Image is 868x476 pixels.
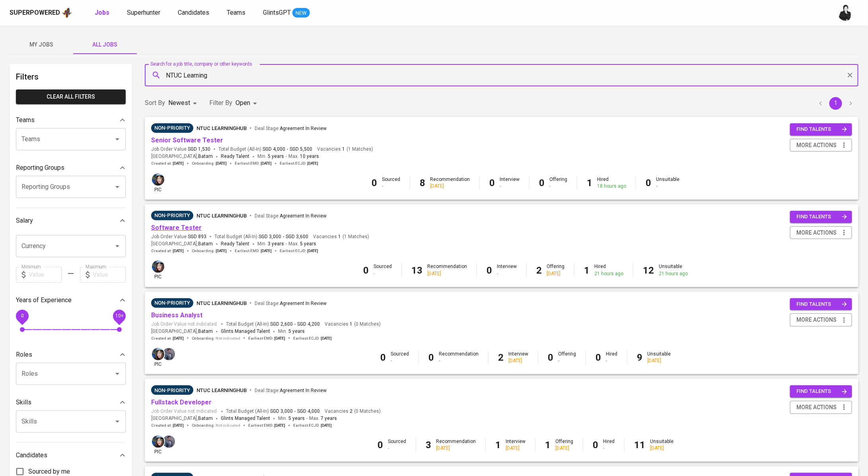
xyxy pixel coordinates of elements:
[297,408,320,415] span: SGD 4,000
[536,265,542,276] b: 2
[391,357,409,364] div: -
[151,248,184,254] span: Created at :
[382,183,400,190] div: -
[436,438,476,452] div: Recommendation
[594,270,623,277] div: 21 hours ago
[283,233,284,240] span: -
[216,423,240,428] span: Not indicated
[274,336,285,341] span: [DATE]
[647,357,671,364] div: [DATE]
[151,311,202,319] a: Business Analyst
[280,301,327,306] span: Agreement In Review
[411,265,422,276] b: 13
[261,161,272,166] span: [DATE]
[151,146,210,153] span: Job Order Value
[248,336,285,341] span: Earliest EMD :
[16,447,126,463] div: Candidates
[286,240,287,248] span: -
[268,241,284,247] span: 3 years
[650,445,673,452] div: [DATE]
[547,263,564,277] div: Offering
[10,8,60,17] div: Superpowered
[382,176,400,190] div: Sourced
[255,213,327,219] span: Deal Stage :
[178,9,209,16] span: Candidates
[16,394,126,410] div: Skills
[288,328,305,334] span: 5 years
[378,439,383,451] b: 0
[192,161,227,166] span: Onboarding :
[16,112,126,128] div: Teams
[341,146,345,153] span: 1
[226,408,320,415] span: Total Budget (All-In)
[216,336,240,341] span: Not indicated
[656,183,679,190] div: -
[280,213,327,219] span: Agreement In Review
[151,173,165,193] div: pic
[151,385,193,395] div: Sufficient Talents in Pipeline
[280,126,327,131] span: Agreement In Review
[151,435,165,455] div: pic
[198,240,213,248] span: Batam
[307,161,318,166] span: [DATE]
[112,368,123,379] button: Open
[436,445,476,452] div: [DATE]
[16,451,47,460] p: Candidates
[270,408,293,415] span: SGD 3,000
[278,416,305,421] span: Min.
[127,9,160,16] span: Superhunter
[634,439,645,451] b: 11
[151,321,218,328] span: Job Order Value not indicated.
[380,352,386,363] b: 0
[337,233,341,240] span: 1
[16,347,126,363] div: Roles
[263,146,285,153] span: SGD 4,000
[321,423,332,428] span: [DATE]
[348,321,352,328] span: 1
[151,347,165,368] div: pic
[173,248,184,254] span: [DATE]
[173,423,184,428] span: [DATE]
[796,125,847,134] span: find talents
[221,153,249,159] span: Ready Talent
[197,300,247,306] span: NTUC LearningHub
[372,177,377,188] b: 0
[112,416,123,427] button: Open
[255,388,327,393] span: Deal Stage :
[294,408,296,415] span: -
[274,423,285,428] span: [DATE]
[163,435,175,448] img: jhon@glints.com
[263,8,310,18] a: GlintsGPT NEW
[216,248,227,254] span: [DATE]
[152,348,164,360] img: diazagista@glints.com
[198,328,213,336] span: Batam
[439,351,479,364] div: Recommendation
[313,233,369,240] span: Vacancies ( 1 Matches )
[500,183,520,190] div: -
[547,270,564,277] div: [DATE]
[790,401,852,414] button: more actions
[192,423,240,428] span: Onboarding :
[198,153,213,161] span: Batam
[226,321,320,328] span: Total Budget (All-In)
[257,241,284,247] span: Min.
[16,350,32,359] p: Roles
[495,439,501,451] b: 1
[16,70,126,83] h6: Filters
[16,295,72,305] p: Years of Experience
[192,336,240,341] span: Onboarding :
[790,385,852,398] button: find talents
[646,177,651,188] b: 0
[790,226,852,239] button: more actions
[112,241,123,252] button: Open
[173,161,184,166] span: [DATE]
[95,8,111,18] a: Jobs
[597,176,626,190] div: Hired
[221,241,249,247] span: Ready Talent
[363,265,369,276] b: 0
[297,321,320,328] span: SGD 4,200
[152,173,164,186] img: diazagista@glints.com
[796,300,847,309] span: find talents
[95,9,109,16] b: Jobs
[309,416,337,421] span: Max.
